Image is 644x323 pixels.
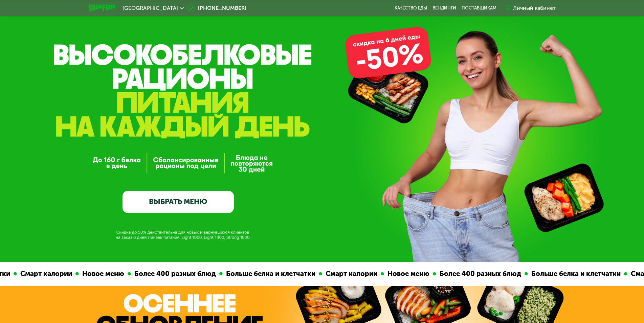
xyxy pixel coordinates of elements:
[430,269,518,279] div: Более 400 разных блюд
[123,191,234,213] a: ВЫБРАТЬ МЕНЮ
[72,269,121,279] div: Новое меню
[125,269,213,279] div: Более 400 разных блюд
[395,5,427,11] a: Качество еды
[521,269,618,279] div: Больше белка и клетчатки
[123,5,178,11] span: [GEOGRAPHIC_DATA]
[216,269,312,279] div: Больше белка и клетчатки
[378,269,426,279] div: Новое меню
[187,4,246,12] a: [PHONE_NUMBER]
[513,4,556,12] div: Личный кабинет
[316,269,374,279] div: Смарт калории
[462,5,496,11] div: поставщикам
[10,269,69,279] div: Смарт калории
[432,5,456,11] a: Вендинги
